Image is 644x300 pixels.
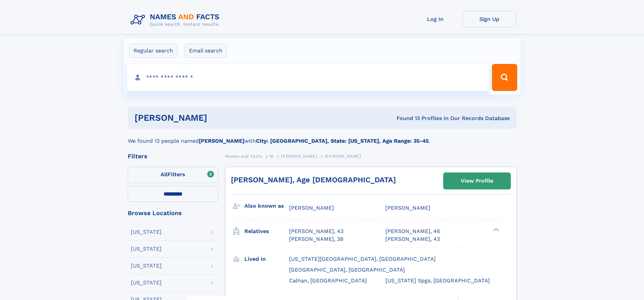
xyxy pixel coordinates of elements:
span: M [270,154,273,159]
span: [US_STATE][GEOGRAPHIC_DATA], [GEOGRAPHIC_DATA] [289,256,436,262]
a: [PERSON_NAME], 38 [289,235,343,243]
label: Email search [185,44,227,58]
span: All [161,171,168,178]
div: Browse Locations [128,210,218,216]
div: [US_STATE] [131,246,162,252]
div: ❯ [492,228,500,232]
span: [US_STATE] Spgs, [GEOGRAPHIC_DATA] [385,277,490,284]
span: [PERSON_NAME] [289,205,334,211]
div: View Profile [461,173,493,189]
div: [US_STATE] [131,263,162,269]
a: [PERSON_NAME] [281,152,317,160]
a: Names and Facts [225,152,262,160]
span: [GEOGRAPHIC_DATA], [GEOGRAPHIC_DATA] [289,267,405,273]
a: [PERSON_NAME], 46 [385,228,440,235]
a: [PERSON_NAME], 43 [385,235,440,243]
button: Search Button [492,64,517,91]
div: [US_STATE] [131,229,162,235]
h3: Lived in [244,253,289,265]
div: [US_STATE] [131,280,162,285]
a: [PERSON_NAME], 43 [289,228,343,235]
div: Found 13 Profiles In Our Records Database [302,115,510,122]
b: [PERSON_NAME] [199,138,244,144]
h3: Also known as [244,200,289,212]
label: Filters [128,167,218,183]
b: City: [GEOGRAPHIC_DATA], State: [US_STATE], Age Range: 35-45 [256,138,429,144]
label: Regular search [129,44,177,58]
span: [PERSON_NAME] [281,154,317,159]
span: [PERSON_NAME] [325,154,361,159]
span: Calhan, [GEOGRAPHIC_DATA] [289,277,367,284]
h1: [PERSON_NAME] [135,114,302,122]
a: M [270,152,273,160]
div: Filters [128,153,218,159]
span: [PERSON_NAME] [385,205,430,211]
h3: Relatives [244,226,289,237]
img: Logo Names and Facts [128,11,225,29]
a: Log In [408,11,462,27]
a: Sign Up [462,11,517,27]
input: search input [127,64,489,91]
div: We found 13 people named with . [128,129,517,145]
a: [PERSON_NAME], Age [DEMOGRAPHIC_DATA] [231,176,396,184]
a: View Profile [444,173,510,189]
